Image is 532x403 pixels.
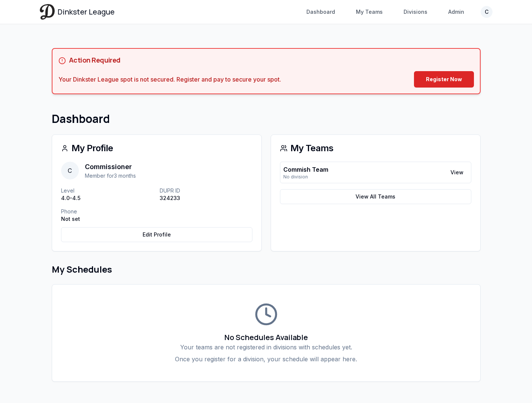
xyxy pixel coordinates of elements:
p: Level [61,187,154,194]
div: My Teams [280,144,471,153]
a: Register Now [414,71,474,88]
h2: My Schedules [52,263,481,275]
p: 4.0-4.5 [61,194,154,202]
a: Dinkster League [40,4,115,19]
a: Divisions [399,5,432,19]
p: Once you register for a division, your schedule will appear here. [61,355,471,364]
a: Dashboard [302,5,340,19]
p: Commish Team [283,165,328,174]
p: No division [283,174,328,180]
p: Commissioner [85,162,136,172]
a: View All Teams [280,189,471,204]
iframe: chat widget [497,369,521,392]
p: Not set [61,215,154,223]
p: DUPR ID [160,187,252,194]
a: Edit Profile [61,227,252,242]
div: Your Dinkster League spot is not secured. Register and pay to secure your spot. [58,75,281,84]
a: View [446,166,468,179]
div: My Profile [61,144,252,153]
a: My Teams [351,5,387,19]
h1: Dashboard [52,112,481,126]
span: C [61,162,79,180]
button: C [481,6,493,18]
img: Dinkster [40,4,55,19]
h5: Action Required [69,55,121,65]
p: Your teams are not registered in divisions with schedules yet. [61,343,471,352]
p: Member for 3 months [85,172,136,180]
span: Dinkster League [58,7,115,17]
p: 324233 [160,194,252,202]
p: Phone [61,208,154,215]
a: Admin [444,5,469,19]
h3: No Schedules Available [61,332,471,343]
